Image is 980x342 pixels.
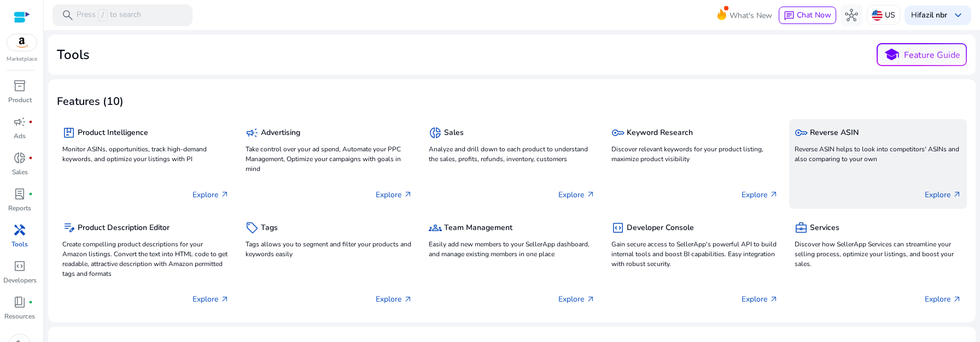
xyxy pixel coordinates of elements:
[12,167,28,177] p: Sales
[925,189,961,201] p: Explore
[13,187,26,201] span: lab_profile
[444,223,512,233] h5: Team Management
[78,128,148,138] h5: Product Intelligence
[246,144,412,174] p: Take control over your ad spend, Automate your PPC Management, Optimize your campaigns with goals...
[611,126,625,139] span: key
[904,49,960,62] p: Feature Guide
[919,10,947,20] b: fazil nbr
[952,9,965,22] span: keyboard_arrow_down
[742,189,778,201] p: Explore
[742,293,778,305] p: Explore
[429,144,596,164] p: Analyze and drill down to each product to understand the sales, profits, refunds, inventory, cust...
[404,295,412,304] span: arrow_outward
[246,239,412,259] p: Tags allows you to segment and filter your products and keywords easily
[13,296,26,309] span: book_4
[8,203,31,213] p: Reports
[261,223,278,233] h5: Tags
[429,126,442,139] span: donut_small
[78,223,170,233] h5: Product Description Editor
[885,5,895,25] p: US
[877,43,967,66] button: schoolFeature Guide
[911,11,947,19] p: Hi
[28,300,33,304] span: fiber_manual_record
[246,126,259,139] span: campaign
[586,190,595,199] span: arrow_outward
[845,9,858,22] span: hub
[779,7,836,24] button: chatChat Now
[62,221,75,234] span: edit_note
[586,295,595,304] span: arrow_outward
[57,47,90,63] h2: Tools
[925,293,961,305] p: Explore
[3,275,37,285] p: Developers
[795,221,808,234] span: business_center
[220,295,229,304] span: arrow_outward
[558,189,595,201] p: Explore
[797,10,831,20] span: Chat Now
[429,221,442,234] span: groups
[57,95,124,108] h3: Features (10)
[611,239,778,269] p: Gain secure access to SellerApp's powerful API to build internal tools and boost BI capabilities....
[192,293,229,305] p: Explore
[28,192,33,196] span: fiber_manual_record
[795,239,961,269] p: Discover how SellerApp Services can streamline your selling process, optimize your listings, and ...
[11,239,28,249] p: Tools
[810,223,839,233] h5: Services
[28,156,33,160] span: fiber_manual_record
[429,239,596,259] p: Easily add new members to your SellerApp dashboard, and manage existing members in one place
[611,221,625,234] span: code_blocks
[558,293,595,305] p: Explore
[13,79,26,92] span: inventory_2
[62,144,229,164] p: Monitor ASINs, opportunities, track high-demand keywords, and optimize your listings with PI
[62,239,229,279] p: Create compelling product descriptions for your Amazon listings. Convert the text into HTML code ...
[810,128,859,138] h5: Reverse ASIN
[246,221,259,234] span: sell
[404,190,412,199] span: arrow_outward
[627,223,694,233] h5: Developer Console
[13,223,26,237] span: handyman
[872,10,883,21] img: us.svg
[841,4,862,26] button: hub
[13,260,26,273] span: code_blocks
[376,293,412,305] p: Explore
[4,311,35,321] p: Resources
[98,9,108,21] span: /
[220,190,229,199] span: arrow_outward
[8,95,32,105] p: Product
[795,126,808,139] span: key
[444,128,464,138] h5: Sales
[611,144,778,164] p: Discover relevant keywords for your product listing, maximize product visibility
[953,190,961,199] span: arrow_outward
[77,9,141,21] p: Press to search
[953,295,961,304] span: arrow_outward
[261,128,300,138] h5: Advertising
[769,190,778,199] span: arrow_outward
[769,295,778,304] span: arrow_outward
[13,151,26,164] span: donut_small
[376,189,412,201] p: Explore
[28,120,33,124] span: fiber_manual_record
[192,189,229,201] p: Explore
[7,55,37,63] p: Marketplace
[627,128,693,138] h5: Keyword Research
[7,34,37,51] img: amazon.svg
[13,115,26,128] span: campaign
[784,10,795,21] span: chat
[62,126,75,139] span: package
[730,6,772,25] span: What's New
[884,47,900,63] span: school
[795,144,961,164] p: Reverse ASIN helps to look into competitors' ASINs and also comparing to your own
[61,9,74,22] span: search
[14,131,26,141] p: Ads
